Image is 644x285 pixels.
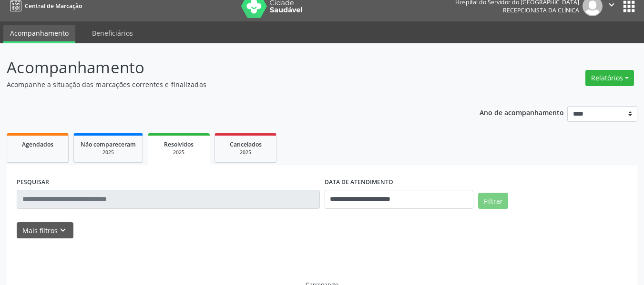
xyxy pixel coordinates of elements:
span: Agendados [22,140,53,148]
span: Resolvidos [164,140,194,148]
button: Mais filtroskeyboard_arrow_down [17,222,73,239]
span: Cancelados [230,140,262,148]
div: 2025 [81,149,136,156]
label: PESQUISAR [17,175,49,190]
i: keyboard_arrow_down [58,225,68,236]
label: DATA DE ATENDIMENTO [325,175,393,190]
div: 2025 [222,149,269,156]
span: Não compareceram [81,140,136,148]
p: Acompanhamento [7,56,448,79]
p: Acompanhe a situação das marcações correntes e finalizadas [7,79,448,89]
div: 2025 [154,149,203,156]
span: Central de Marcação [25,2,82,10]
button: Filtrar [478,193,508,209]
span: Recepcionista da clínica [503,6,579,14]
a: Beneficiários [85,25,140,41]
a: Acompanhamento [3,25,75,43]
p: Ano de acompanhamento [480,106,564,118]
button: Relatórios [585,70,634,86]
